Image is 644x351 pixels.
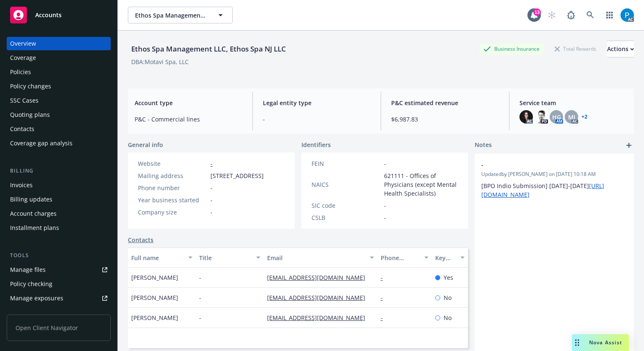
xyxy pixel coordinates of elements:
[475,154,634,206] div: -Updatedby [PERSON_NAME] on [DATE] 10:18 AM[BPO Indio Submission] [DATE]-[DATE][URL][DOMAIN_NAME]
[7,51,111,65] a: Coverage
[582,114,587,119] a: +2
[7,221,111,235] a: Installment plans
[210,171,264,180] span: [STREET_ADDRESS]
[210,208,213,217] span: -
[210,160,213,168] a: -
[131,253,183,262] div: Full name
[10,292,63,305] div: Manage exposures
[621,8,634,22] img: photo
[391,98,499,107] span: P&C estimated revenue
[7,80,111,93] a: Policy changes
[138,183,207,192] div: Phone number
[199,273,201,282] span: -
[7,178,111,192] a: Invoices
[10,178,33,192] div: Invoices
[10,108,50,121] div: Quoting plans
[131,57,189,66] div: DBA: Motavi Spa, LLC
[481,170,627,178] span: Updated by [PERSON_NAME] on [DATE] 10:18 AM
[533,8,541,16] div: 13
[391,115,499,124] span: $6,987.83
[199,293,201,302] span: -
[7,167,111,175] div: Billing
[131,293,178,302] span: [PERSON_NAME]
[444,273,453,282] span: Yes
[479,44,544,54] div: Business Insurance
[384,201,386,210] span: -
[128,235,153,244] a: Contacts
[312,201,381,210] div: SIC code
[589,339,622,346] span: Nova Assist
[384,159,386,168] span: -
[384,171,458,198] span: 621111 - Offices of Physicians (except Mental Health Specialists)
[381,274,390,281] a: -
[128,44,289,54] div: Ethos Spa Management LLC, Ethos Spa NJ LLC
[199,253,251,262] div: Title
[138,208,207,217] div: Company size
[10,306,65,319] div: Manage certificates
[7,94,111,107] a: SSC Cases
[10,263,46,276] div: Manage files
[10,37,36,50] div: Overview
[267,253,364,262] div: Email
[10,80,51,93] div: Policy changes
[10,207,57,220] div: Account charges
[10,65,31,79] div: Policies
[128,248,196,268] button: Full name
[138,196,207,204] div: Year business started
[601,7,618,23] a: Switch app
[312,213,381,222] div: CSLB
[7,292,111,305] a: Manage exposures
[381,294,390,302] a: -
[7,137,111,150] a: Coverage gap analysis
[131,273,178,282] span: [PERSON_NAME]
[381,253,419,262] div: Phone number
[381,314,390,322] a: -
[481,181,627,199] p: [BPO Indio Submission] [DATE]-[DATE]
[210,183,213,192] span: -
[7,277,111,291] a: Policy checking
[301,140,331,149] span: Identifiers
[263,115,371,124] span: -
[264,248,377,268] button: Email
[551,44,600,54] div: Total Rewards
[7,3,111,27] a: Accounts
[435,253,456,262] div: Key contact
[10,51,36,65] div: Coverage
[7,65,111,79] a: Policies
[572,334,582,351] div: Drag to move
[267,314,372,322] a: [EMAIL_ADDRESS][DOMAIN_NAME]
[196,248,264,268] button: Title
[128,7,233,23] button: Ethos Spa Management LLC, Ethos Spa NJ LLC
[10,221,59,235] div: Installment plans
[10,94,39,107] div: SSC Cases
[552,113,561,121] span: HG
[135,98,242,107] span: Account type
[263,98,371,107] span: Legal entity type
[10,277,52,291] div: Policy checking
[519,110,533,124] img: photo
[384,213,386,222] span: -
[7,37,111,50] a: Overview
[607,41,634,57] button: Actions
[519,98,627,107] span: Service team
[7,207,111,220] a: Account charges
[7,193,111,206] a: Billing updates
[138,159,207,168] div: Website
[10,122,34,136] div: Contacts
[432,248,468,268] button: Key contact
[135,115,242,124] span: P&C - Commercial lines
[563,7,579,23] a: Report a Bug
[128,140,163,149] span: General info
[312,180,381,189] div: NAICS
[535,110,548,124] img: photo
[7,108,111,121] a: Quoting plans
[568,113,575,121] span: MJ
[7,251,111,260] div: Tools
[582,7,599,23] a: Search
[10,137,73,150] div: Coverage gap analysis
[7,122,111,136] a: Contacts
[481,160,605,169] span: -
[199,313,201,322] span: -
[444,293,452,302] span: No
